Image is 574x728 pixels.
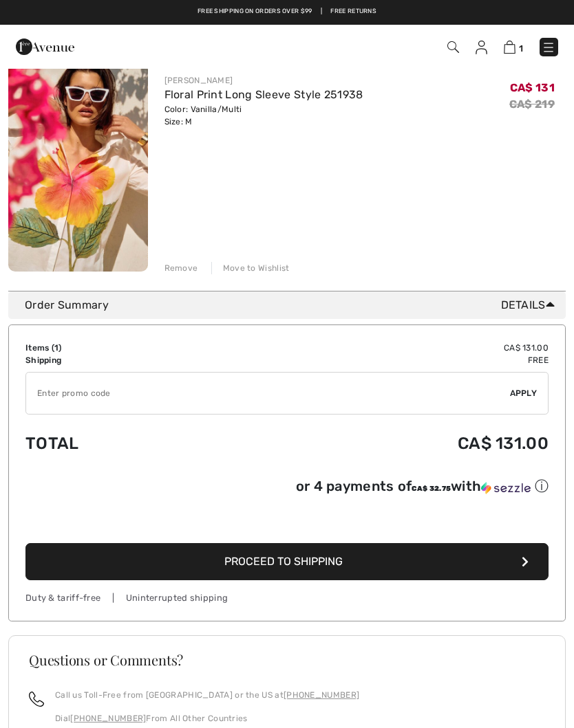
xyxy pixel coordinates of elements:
[321,7,322,16] span: |
[542,41,555,54] img: Menu
[25,543,549,580] button: Proceed to Shipping
[54,343,59,353] span: 1
[509,98,555,111] s: CA$ 219
[55,712,359,725] p: Dial From All Other Countries
[412,485,451,493] span: CA$ 32.75
[29,653,545,667] h3: Questions or Comments?
[29,692,44,707] img: call
[476,41,487,54] img: My Info
[198,7,312,16] a: Free shipping on orders over $99
[25,420,219,467] td: Total
[510,81,555,94] span: CA$ 131
[510,387,538,399] span: Apply
[16,39,74,52] a: 1ère Avenue
[164,262,198,274] div: Remove
[296,477,549,496] div: or 4 payments of with
[25,354,219,366] td: Shipping
[504,41,515,54] img: Shopping Bag
[219,354,549,366] td: Free
[481,482,531,494] img: Sezzle
[26,373,510,414] input: Promo code
[164,88,363,101] a: Floral Print Long Sleeve Style 251938
[16,33,74,60] img: 1ère Avenue
[284,690,359,700] a: [PHONE_NUMBER]
[447,41,459,53] img: Search
[330,7,376,16] a: Free Returns
[519,43,523,54] span: 1
[25,500,549,538] iframe: PayPal-paypal
[25,477,549,500] div: or 4 payments ofCA$ 32.75withSezzle Click to learn more about Sezzle
[25,342,219,354] td: Items ( )
[25,297,560,313] div: Order Summary
[219,342,549,354] td: CA$ 131.00
[164,103,363,128] div: Color: Vanilla/Multi Size: M
[501,297,560,313] span: Details
[25,591,549,604] div: Duty & tariff-free | Uninterrupted shipping
[70,714,146,723] a: [PHONE_NUMBER]
[504,38,523,55] a: 1
[211,262,290,274] div: Move to Wishlist
[164,74,363,87] div: [PERSON_NAME]
[219,420,549,467] td: CA$ 131.00
[8,63,148,272] img: Floral Print Long Sleeve Style 251938
[224,555,343,568] span: Proceed to Shipping
[55,689,359,701] p: Call us Toll-Free from [GEOGRAPHIC_DATA] or the US at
